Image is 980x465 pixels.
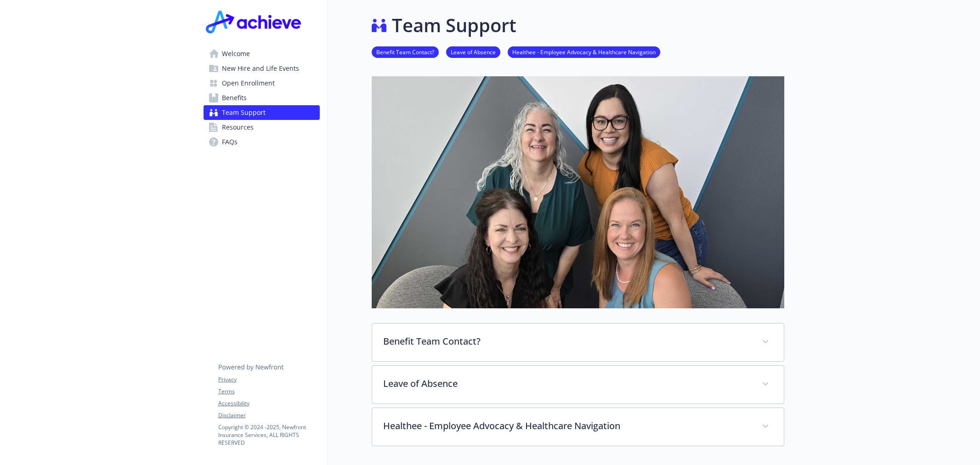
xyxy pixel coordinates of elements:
span: Welcome [222,46,250,61]
span: Open Enrollment [222,76,275,91]
a: Welcome [204,46,320,61]
p: Benefit Team Contact? [383,335,751,348]
a: Accessibility [218,399,319,408]
span: Team Support [222,105,266,120]
a: Privacy [218,375,319,384]
a: Benefits [204,91,320,105]
a: Leave of Absence [446,47,500,56]
a: Healthee - Employee Advocacy & Healthcare Navigation [508,47,660,56]
p: Healthee - Employee Advocacy & Healthcare Navigation [383,419,751,433]
a: Resources [204,120,320,135]
span: New Hire and Life Events [222,61,299,76]
a: Team Support [204,105,320,120]
span: FAQs [222,135,238,149]
img: team support page banner [372,76,784,308]
a: Disclaimer [218,411,319,420]
a: Open Enrollment [204,76,320,91]
div: Leave of Absence [372,366,784,403]
span: Resources [222,120,254,135]
a: Terms [218,387,319,396]
p: Copyright © 2024 - 2025 , Newfront Insurance Services, ALL RIGHTS RESERVED [218,423,319,447]
a: Benefit Team Contact? [372,47,439,56]
h1: Team Support [392,11,516,39]
span: Benefits [222,91,247,105]
a: New Hire and Life Events [204,61,320,76]
a: FAQs [204,135,320,149]
div: Healthee - Employee Advocacy & Healthcare Navigation [372,408,784,446]
p: Leave of Absence [383,377,751,391]
div: Benefit Team Contact? [372,323,784,361]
